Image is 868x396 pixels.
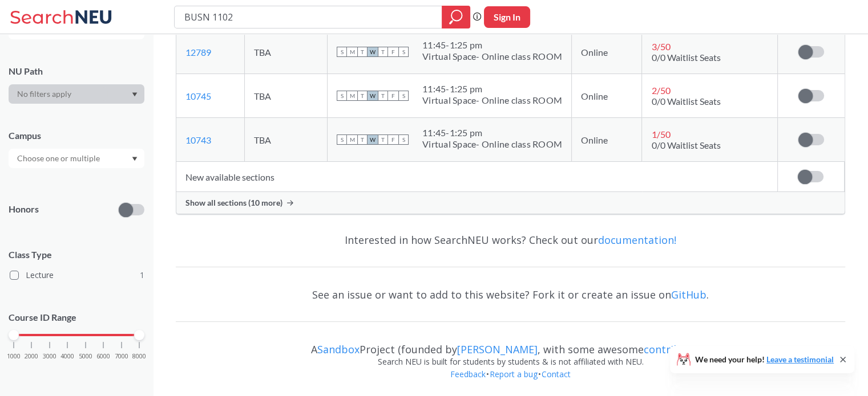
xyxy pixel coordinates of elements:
span: 3 / 50 [651,41,670,52]
td: New available sections [176,162,777,192]
span: F [388,91,398,101]
span: 1000 [7,353,21,360]
svg: magnifying glass [449,9,463,25]
span: 8000 [132,353,146,360]
a: [PERSON_NAME] [457,342,538,356]
span: W [368,91,378,101]
span: M [347,47,357,57]
div: Dropdown arrow [9,84,144,104]
div: See an issue or want to add to this website? Fork it or create an issue on . [176,278,845,311]
span: 0/0 Waitlist Seats [651,140,720,150]
span: Show all sections (10 more) [185,198,282,208]
span: M [347,91,357,101]
span: 0/0 Waitlist Seats [651,96,720,107]
a: Leave a testimonial [766,354,834,364]
span: 7000 [115,353,128,360]
td: TBA [245,30,328,74]
span: 1 [140,269,144,281]
span: S [398,91,409,101]
div: 11:45 - 1:25 pm [422,39,562,51]
span: 1 / 50 [651,129,670,140]
a: contributors [644,342,707,356]
div: Search NEU is built for students by students & is not affiliated with NEU. [176,356,845,368]
div: NU Path [9,65,144,77]
span: 0/0 Waitlist Seats [651,52,720,63]
span: 2 / 50 [651,85,670,96]
span: T [357,134,368,145]
span: 3000 [43,353,56,360]
a: Report a bug [489,369,538,379]
span: S [337,91,347,101]
div: A Project (founded by , with some awesome ) [176,333,845,356]
span: T [357,47,368,57]
input: Choose one or multiple [11,152,107,165]
a: GitHub [671,288,706,301]
span: F [388,134,398,145]
div: 11:45 - 1:25 pm [422,127,562,138]
span: 2000 [25,353,38,360]
span: 5000 [79,353,92,360]
span: W [368,134,378,145]
p: Honors [9,203,39,216]
svg: Dropdown arrow [132,157,138,161]
span: We need your help! [695,356,834,364]
span: T [357,91,368,101]
div: Show all sections (10 more) [176,192,845,214]
a: 12789 [185,47,211,58]
div: 11:45 - 1:25 pm [422,83,562,95]
td: Online [572,118,642,162]
span: T [378,134,388,145]
span: 4000 [60,353,74,360]
a: Contact [541,369,571,379]
td: Online [572,74,642,118]
div: Interested in how SearchNEU works? Check out our [176,223,845,256]
span: S [398,134,409,145]
a: 10745 [185,91,211,101]
p: Course ID Range [9,311,144,324]
a: Feedback [450,369,486,379]
div: magnifying glass [442,6,470,28]
span: S [337,134,347,145]
span: T [378,91,388,101]
button: Sign In [484,6,530,28]
td: Online [572,30,642,74]
div: Virtual Space- Online class ROOM [422,138,562,150]
input: Class, professor, course number, "phrase" [183,7,434,27]
span: Class Type [9,248,144,261]
div: Virtual Space- Online class ROOM [422,51,562,62]
div: Dropdown arrow [9,149,144,168]
div: Campus [9,129,144,142]
span: W [368,47,378,57]
td: TBA [245,118,328,162]
a: 10743 [185,134,211,145]
span: S [337,47,347,57]
td: TBA [245,74,328,118]
span: T [378,47,388,57]
span: 6000 [96,353,110,360]
label: Lecture [10,268,144,283]
a: Sandbox [317,342,360,356]
a: documentation! [598,233,676,247]
span: S [398,47,409,57]
div: Virtual Space- Online class ROOM [422,95,562,106]
span: M [347,134,357,145]
svg: Dropdown arrow [132,92,138,97]
span: F [388,47,398,57]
